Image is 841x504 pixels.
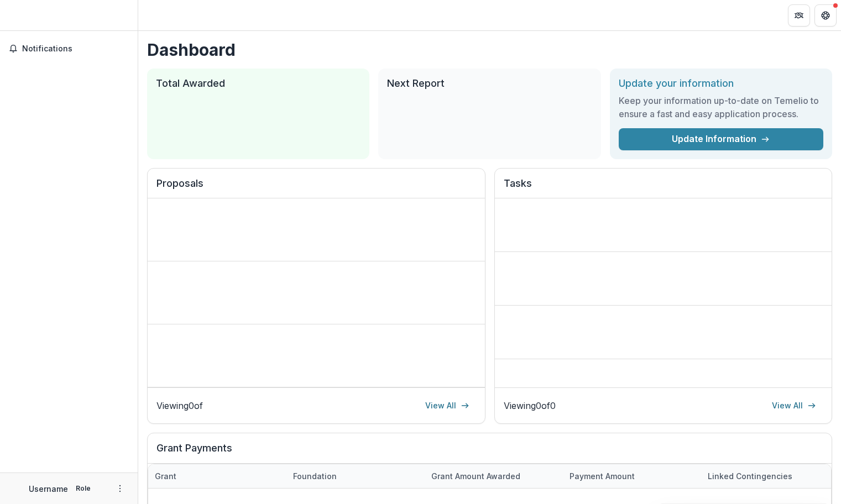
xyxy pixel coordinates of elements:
[788,4,810,27] button: Partners
[72,484,94,494] p: Role
[156,77,361,90] h2: Total Awarded
[387,77,592,90] h2: Next Report
[765,397,823,414] a: View All
[619,128,823,150] a: Update Information
[504,399,556,412] p: Viewing 0 of 0
[22,44,129,54] span: Notifications
[156,177,476,198] h2: Proposals
[156,442,823,463] h2: Grant Payments
[419,397,476,414] a: View All
[113,482,127,495] button: More
[156,399,203,412] p: Viewing 0 of
[504,177,823,198] h2: Tasks
[619,77,823,90] h2: Update your information
[619,94,823,120] h3: Keep your information up-to-date on Temelio to ensure a fast and easy application process.
[29,483,68,495] p: Username
[147,40,832,60] h1: Dashboard
[814,4,837,27] button: Get Help
[4,40,133,57] button: Notifications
